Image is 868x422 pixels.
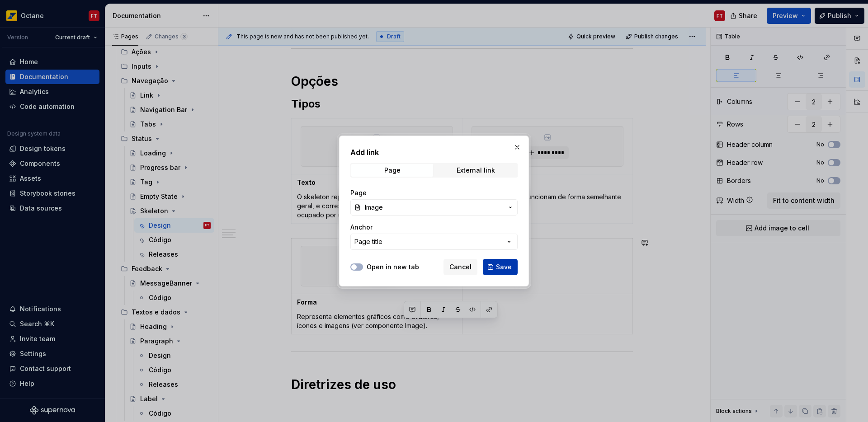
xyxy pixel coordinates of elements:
[350,147,518,158] h2: Add link
[449,263,472,272] span: Cancel
[350,188,367,197] label: Page
[457,167,495,174] div: External link
[350,199,518,216] button: Image
[365,203,383,212] span: Image
[496,263,512,272] span: Save
[367,263,419,272] label: Open in new tab
[483,259,518,275] button: Save
[443,259,477,275] button: Cancel
[354,237,382,246] div: Page title
[350,223,373,232] label: Anchor
[350,234,518,250] button: Page title
[384,167,401,174] div: Page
